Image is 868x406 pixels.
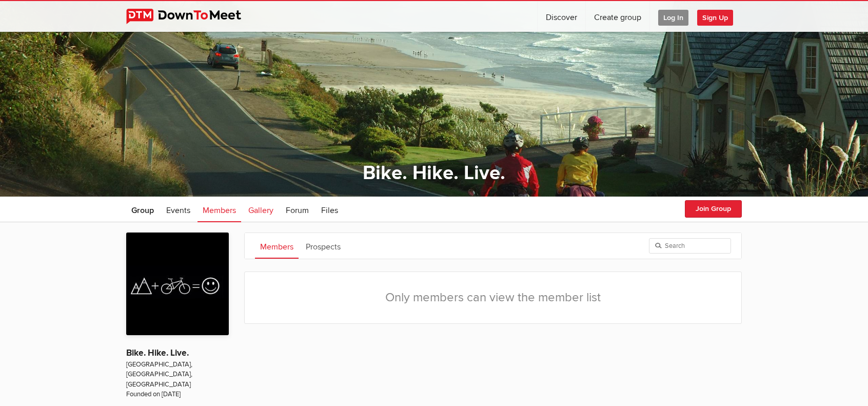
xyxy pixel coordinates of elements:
[538,1,585,32] a: Discover
[301,233,346,259] a: Prospects
[649,238,731,254] input: Search
[198,197,241,222] a: Members
[166,205,190,216] span: Events
[697,10,733,26] span: Sign Up
[286,205,309,216] span: Forum
[203,205,236,216] span: Members
[658,10,688,26] span: Log In
[161,197,195,222] a: Events
[650,1,697,32] a: Log In
[245,272,741,323] div: Only members can view the member list
[126,9,257,24] img: DownToMeet
[126,360,229,390] span: [GEOGRAPHIC_DATA], [GEOGRAPHIC_DATA], [GEOGRAPHIC_DATA]
[243,197,279,222] a: Gallery
[131,205,154,216] span: Group
[248,205,273,216] span: Gallery
[697,1,741,32] a: Sign Up
[685,200,742,218] button: Join Group
[363,161,505,185] a: Bike. Hike. Live.
[316,197,343,222] a: Files
[126,233,229,335] img: Bike. Hike. Live.
[255,233,299,259] a: Members
[321,205,338,216] span: Files
[281,197,314,222] a: Forum
[126,390,229,399] span: Founded on [DATE]
[586,1,649,32] a: Create group
[126,197,159,222] a: Group
[126,347,189,358] a: Bike. Hike. Live.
